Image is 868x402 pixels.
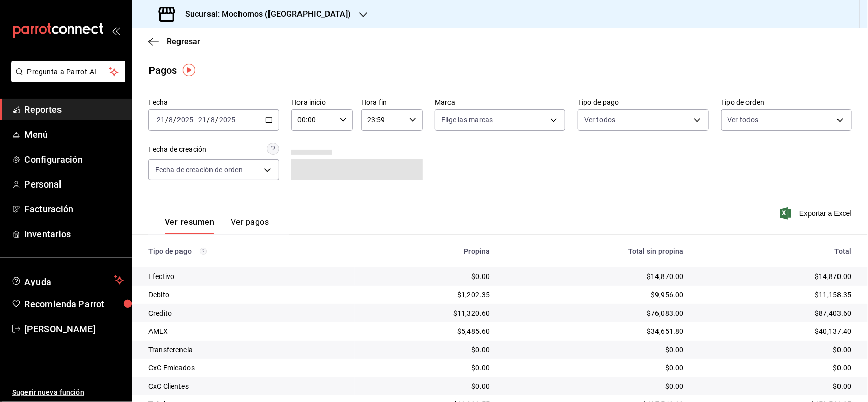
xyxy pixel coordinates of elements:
div: CxC Clientes [148,381,347,391]
div: Tipo de pago [148,247,347,255]
div: $11,320.60 [363,308,490,318]
button: Pregunta a Parrot AI [11,61,125,82]
span: / [207,116,210,124]
span: [PERSON_NAME] [24,322,124,336]
div: navigation tabs [165,217,269,234]
a: Pregunta a Parrot AI [7,74,125,84]
div: $11,158.35 [700,290,852,300]
span: Regresar [167,37,200,46]
img: Tooltip marker [183,64,195,76]
div: $5,485.60 [363,326,490,336]
label: Hora inicio [291,99,353,106]
div: CxC Emleados [148,363,347,373]
span: Reportes [24,103,124,116]
span: Sugerir nueva función [12,387,124,398]
div: Credito [148,308,347,318]
label: Fecha [148,99,279,106]
span: Menú [24,128,124,141]
span: Fecha de creación de orden [155,165,243,175]
button: Exportar a Excel [782,207,852,220]
div: $9,956.00 [506,290,684,300]
div: $0.00 [700,363,852,373]
svg: Los pagos realizados con Pay y otras terminales son montos brutos. [200,248,207,255]
div: $0.00 [700,345,852,355]
button: Ver resumen [165,217,215,234]
div: $0.00 [700,381,852,391]
div: $0.00 [506,381,684,391]
div: $1,202.35 [363,290,490,300]
input: ---- [219,116,236,124]
div: $0.00 [363,271,490,282]
input: -- [168,116,173,124]
label: Tipo de pago [578,99,708,106]
span: Facturación [24,202,124,216]
div: Efectivo [148,271,347,282]
div: Total sin propina [506,247,684,255]
span: / [216,116,219,124]
div: Transferencia [148,345,347,355]
span: Personal [24,177,124,191]
div: $0.00 [363,345,490,355]
span: Recomienda Parrot [24,297,124,311]
div: Pagos [148,63,177,78]
button: Ver pagos [231,217,269,234]
div: Propina [363,247,490,255]
label: Tipo de orden [721,99,852,106]
span: Ver todos [728,115,759,125]
div: $0.00 [506,363,684,373]
button: Regresar [148,37,200,46]
div: $34,651.80 [506,326,684,336]
div: $40,137.40 [700,326,852,336]
span: Pregunta a Parrot AI [27,67,109,77]
span: Elige las marcas [441,115,493,125]
div: AMEX [148,326,347,336]
h3: Sucursal: Mochomos ([GEOGRAPHIC_DATA]) [177,8,351,20]
div: $14,870.00 [506,271,684,282]
div: $0.00 [363,363,490,373]
span: Configuración [24,152,124,166]
button: open_drawer_menu [112,26,120,35]
span: Ver todos [584,115,615,125]
label: Hora fin [361,99,423,106]
label: Marca [435,99,565,106]
span: Ayuda [24,274,110,286]
span: / [173,116,176,124]
span: / [165,116,168,124]
span: - [195,116,197,124]
div: $0.00 [363,381,490,391]
div: Fecha de creación [148,144,206,155]
input: -- [211,116,216,124]
div: $87,403.60 [700,308,852,318]
input: -- [198,116,207,124]
div: Debito [148,290,347,300]
input: -- [156,116,165,124]
span: Inventarios [24,227,124,241]
div: $76,083.00 [506,308,684,318]
input: ---- [176,116,194,124]
div: $14,870.00 [700,271,852,282]
div: Total [700,247,852,255]
div: $0.00 [506,345,684,355]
